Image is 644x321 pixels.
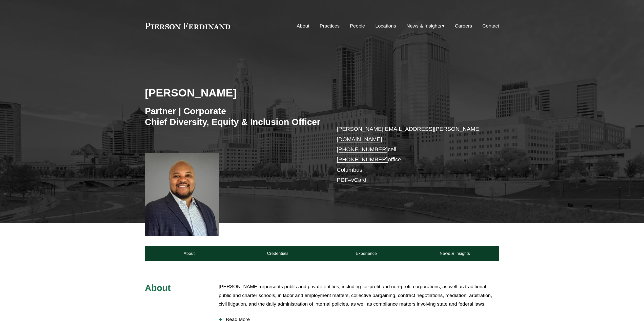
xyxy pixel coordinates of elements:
a: [PHONE_NUMBER] [337,146,388,153]
span: About [145,283,171,293]
a: Experience [322,246,411,261]
a: Practices [320,21,340,31]
h3: Partner | Corporate Chief Diversity, Equity & Inclusion Officer [145,106,322,128]
a: vCard [351,177,366,183]
a: About [297,21,309,31]
a: News & Insights [410,246,499,261]
a: Contact [482,21,499,31]
h2: [PERSON_NAME] [145,86,322,99]
a: People [350,21,365,31]
a: Careers [455,21,472,31]
a: PDF [337,177,348,183]
a: [PHONE_NUMBER] [337,156,388,163]
p: [PERSON_NAME] represents public and private entities, including for-profit and non-profit corpora... [219,282,499,309]
span: News & Insights [406,22,441,31]
a: folder dropdown [406,21,445,31]
a: Credentials [234,246,322,261]
a: [PERSON_NAME][EMAIL_ADDRESS][PERSON_NAME][DOMAIN_NAME] [337,126,481,142]
p: cell office Columbus – [337,124,484,185]
a: Locations [375,21,396,31]
a: About [145,246,234,261]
